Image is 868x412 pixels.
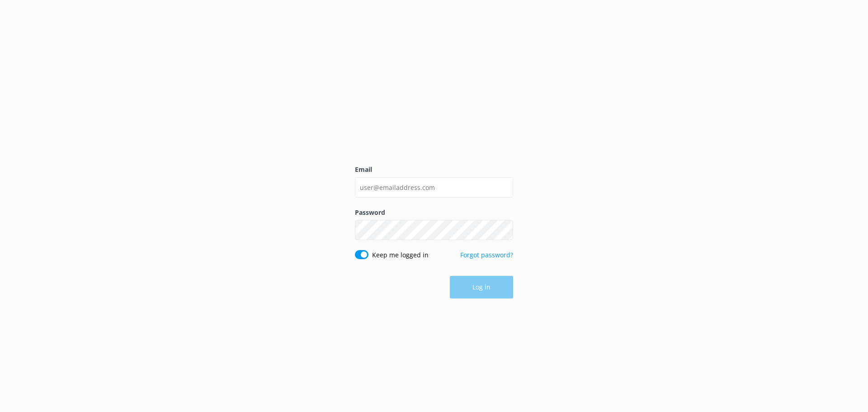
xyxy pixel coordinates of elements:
[355,165,513,175] label: Email
[355,208,513,218] label: Password
[355,177,513,198] input: user@emailaddress.com
[460,251,513,259] a: Forgot password?
[372,250,429,260] label: Keep me logged in
[495,221,513,239] button: Show password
